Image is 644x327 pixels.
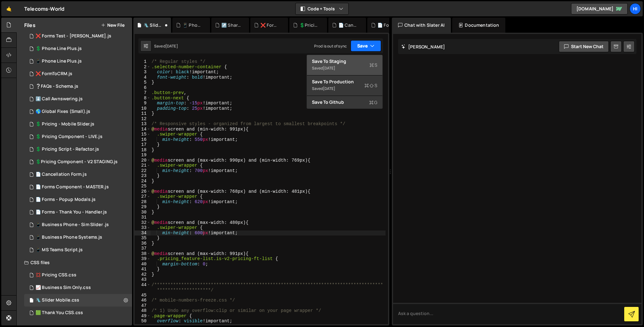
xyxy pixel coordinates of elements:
[135,303,151,308] div: 47
[135,272,151,277] div: 42
[36,184,109,190] div: 📄 Forms Component - MASTER.js
[36,247,83,253] div: 📱 MS Teams Script.js
[135,96,151,101] div: 8
[24,80,132,93] div: 7158/25348.js
[165,43,178,49] div: [DATE]
[24,22,36,29] h2: Files
[135,293,151,298] div: 45
[24,219,132,231] div: 7158/21323.js
[135,277,151,282] div: 43
[307,55,382,75] button: Save to StagingS Saved[DATE]
[24,206,132,219] div: 7158/19460.js
[135,204,151,210] div: 29
[296,3,348,14] button: Code + Tools
[135,137,151,142] div: 16
[36,197,96,202] div: 📄 Forms - Popup Modals.js
[135,236,151,241] div: 35
[299,22,319,28] div: 💲Pricing Component - V2 STAGING.js
[135,298,151,303] div: 46
[377,22,397,28] div: 📄 Forms - Popup Modals.js
[24,231,132,244] div: 7158/21517.js
[36,121,94,127] div: 💲 Pricing - Mobile Slider.js
[101,23,125,28] button: New File
[135,111,151,116] div: 11
[36,222,109,228] div: 📱 Business Phone - Sim Slider .js
[143,22,164,28] div: 🛝 Slider Mobile.css
[135,256,151,262] div: 39
[135,59,151,64] div: 1
[260,22,280,28] div: ❌ Forms Test - [PERSON_NAME].js
[135,313,151,319] div: 49
[135,101,151,106] div: 9
[24,68,132,80] div: 7158/22493.js
[36,96,83,102] div: ⬇️ Call Awnswering.js
[135,241,151,246] div: 36
[36,134,103,140] div: 💲 Pricing Component - LIVE.js
[135,308,151,313] div: 48
[135,199,151,205] div: 28
[312,58,377,64] div: Save to Staging
[364,82,377,89] span: S
[135,251,151,257] div: 38
[36,297,79,303] div: 🛝 Slider Mobile.css
[135,282,151,293] div: 44
[24,5,64,13] div: Telecoms-World
[135,132,151,137] div: 15
[135,267,151,272] div: 41
[24,269,132,281] div: 7158/20638.css
[36,71,72,77] div: ❌ FormToCRM.js
[312,79,377,85] div: Save to Production
[24,181,132,193] div: 7158/19021.js
[135,69,151,75] div: 3
[135,189,151,194] div: 26
[135,168,151,174] div: 22
[135,179,151,184] div: 24
[36,209,107,215] div: 📄 Forms - Thank You - Handler.js
[24,118,132,130] div: 7158/26222.js
[1,1,17,16] a: 🤙
[36,33,111,39] div: ❌ Forms Test - [PERSON_NAME].js
[351,40,381,52] button: Save
[135,194,151,199] div: 27
[135,64,151,70] div: 2
[630,3,641,14] div: Hi
[135,230,151,236] div: 34
[559,41,609,52] button: Start new chat
[24,244,132,256] div: 7158/26371.js
[24,168,132,181] div: 7158/24334.js
[221,22,241,28] div: ↗️ Share Component.js
[135,163,151,168] div: 21
[182,22,203,28] div: 📱 Phone Line Plus.js
[154,43,178,49] div: Saved
[36,272,76,278] div: 💢 Pricing CSS.css
[24,30,132,42] div: 7158/22340.js
[135,225,151,230] div: 33
[36,109,90,114] div: 🌎 Global Fixes (Small).js
[135,116,151,122] div: 12
[17,256,132,269] div: CSS files
[135,152,151,158] div: 19
[24,281,132,294] div: 7158/42062.css
[135,127,151,132] div: 14
[36,84,78,89] div: ❔FAQs - Schema.js
[24,93,132,105] div: 7158/25631.js
[401,44,445,50] h2: [PERSON_NAME]
[36,172,87,177] div: 📄 Cancellation Form.js
[135,75,151,80] div: 4
[36,285,91,291] div: 📈 Business Sim Only.css
[24,55,132,68] div: 7158/47955.js
[392,18,451,33] div: Chat with Slater AI
[24,143,132,156] div: 7158/31009.js
[36,46,82,52] div: 💲 Phone Line Plus.js
[135,80,151,85] div: 5
[338,22,358,28] div: 📄 Cancellation Form.js
[24,105,132,118] div: 7158/25016.js
[36,159,118,165] div: 💲Pricing Component - V2 STAGING.js
[24,156,132,168] div: 7158/25820.js
[312,64,377,72] div: Saved
[314,43,347,49] div: Prod is out of sync
[36,147,99,152] div: 💲 Pricing Script - Refactor.js
[312,99,377,105] div: Save to Github
[24,193,132,206] div: 7158/19834.js
[135,173,151,179] div: 23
